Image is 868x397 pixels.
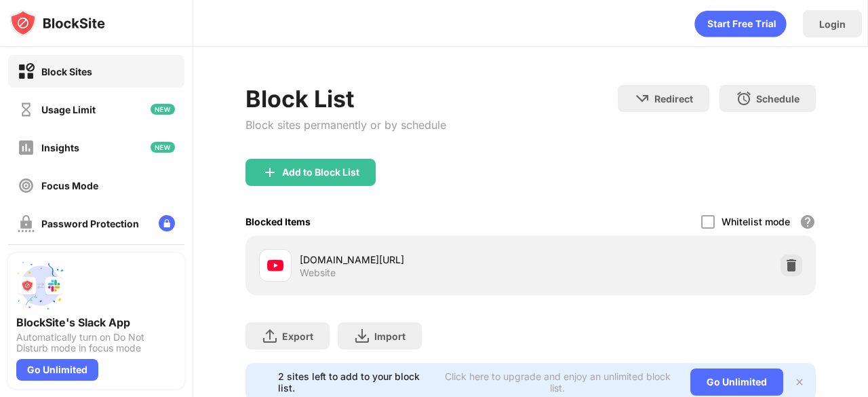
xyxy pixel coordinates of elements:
[41,142,79,153] div: Insights
[18,139,35,156] img: insights-off.svg
[282,330,313,342] div: Export
[16,359,98,381] div: Go Unlimited
[794,377,805,387] img: x-button.svg
[245,118,446,132] div: Block sites permanently or by schedule
[16,332,176,354] div: Automatically turn on Do Not Disturb mode in focus mode
[374,330,406,342] div: Import
[722,216,790,227] div: Whitelist mode
[16,261,65,310] img: push-slack.svg
[694,10,787,37] div: animation
[41,218,139,229] div: Password Protection
[267,257,283,273] img: favicons
[300,267,336,279] div: Website
[41,66,92,77] div: Block Sites
[819,18,846,30] div: Login
[282,167,359,178] div: Add to Block List
[278,371,433,394] div: 2 sites left to add to your block list.
[441,371,674,394] div: Click here to upgrade and enjoy an unlimited block list.
[41,104,96,115] div: Usage Limit
[151,104,175,115] img: new-icon.svg
[690,368,783,396] div: Go Unlimited
[18,177,35,194] img: focus-off.svg
[756,93,800,105] div: Schedule
[300,252,531,267] div: [DOMAIN_NAME][URL]
[18,63,35,80] img: block-on.svg
[151,142,175,153] img: new-icon.svg
[245,216,311,227] div: Blocked Items
[16,316,176,329] div: BlockSite's Slack App
[245,85,446,113] div: Block List
[41,180,98,191] div: Focus Mode
[9,10,105,37] img: logo-blocksite.svg
[18,101,35,118] img: time-usage-off.svg
[18,215,35,232] img: password-protection-off.svg
[654,93,693,105] div: Redirect
[159,215,175,231] img: lock-menu.svg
